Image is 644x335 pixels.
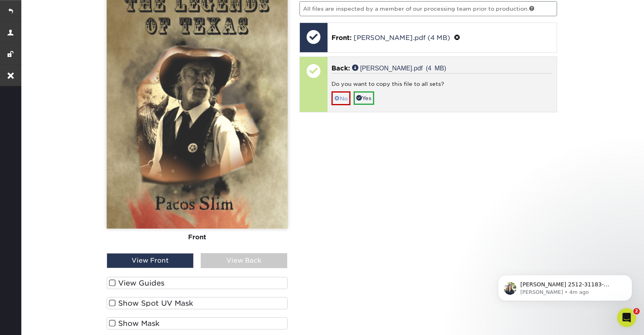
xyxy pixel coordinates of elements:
[617,308,636,327] iframe: Intercom live chat
[352,64,446,71] a: [PERSON_NAME].pdf (4 MB)
[299,1,557,16] p: All files are inspected by a member of our processing team prior to production.
[107,297,288,309] label: Show Spot UV Mask
[331,34,352,42] span: Front:
[354,34,450,42] a: [PERSON_NAME].pdf (4 MB)
[331,91,350,105] a: No
[107,253,194,268] div: View Front
[107,277,288,289] label: View Guides
[331,64,350,72] span: Back:
[107,229,288,246] div: Front
[486,258,644,314] iframe: Intercom notifications message
[354,91,374,105] a: Yes
[107,317,288,329] label: Show Mask
[201,253,288,268] div: View Back
[633,308,640,314] span: 2
[331,80,553,91] div: Do you want to copy this file to all sets?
